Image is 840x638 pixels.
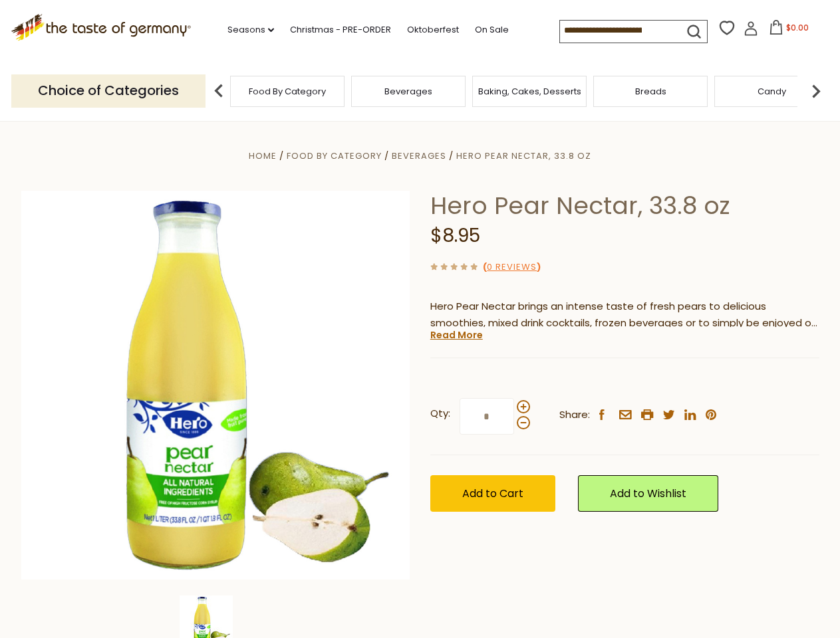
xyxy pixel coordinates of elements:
[227,23,274,37] a: Seasons
[430,475,555,512] button: Add to Cart
[460,398,514,435] input: Qty:
[478,86,581,96] a: Baking, Cakes, Desserts
[430,405,450,422] strong: Qty:
[430,298,819,332] p: Hero Pear Nectar brings an intense taste of fresh pears to delicious smoothies, mixed drink cockt...
[287,150,382,162] a: Food By Category
[635,86,666,96] a: Breads
[430,191,819,221] h1: Hero Pear Nectar, 33.8 oz
[430,328,483,342] a: Read More
[803,78,829,104] img: next arrow
[392,150,446,162] a: Beverages
[761,20,817,40] button: $0.00
[786,22,809,33] span: $0.00
[21,191,410,580] img: Hero Pear Nectar, 33.8 oz
[487,261,537,274] a: 0 Reviews
[483,261,541,273] span: ( )
[430,223,480,249] span: $8.95
[249,150,277,162] a: Home
[384,86,432,96] a: Beverages
[559,407,590,423] span: Share:
[11,74,206,107] p: Choice of Categories
[249,86,326,96] a: Food By Category
[456,150,591,162] a: Hero Pear Nectar, 33.8 oz
[206,78,232,104] img: previous arrow
[462,486,523,501] span: Add to Cart
[475,23,509,37] a: On Sale
[578,475,718,512] a: Add to Wishlist
[290,23,391,37] a: Christmas - PRE-ORDER
[758,86,786,96] a: Candy
[407,23,459,37] a: Oktoberfest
